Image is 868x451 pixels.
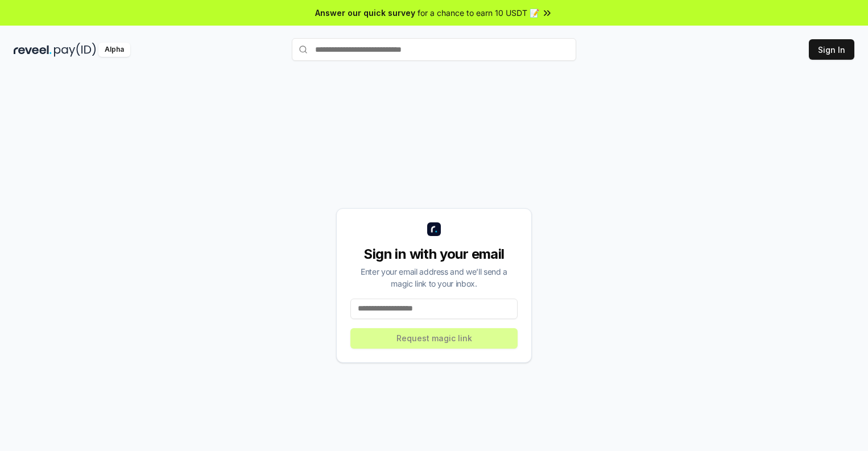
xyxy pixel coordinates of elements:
[418,7,539,19] span: for a chance to earn 10 USDT 📝
[315,7,415,19] span: Answer our quick survey
[809,39,854,60] button: Sign In
[54,43,96,57] img: pay_id
[350,245,518,263] div: Sign in with your email
[98,43,130,57] div: Alpha
[14,43,52,57] img: reveel_dark
[350,266,518,289] div: Enter your email address and we’ll send a magic link to your inbox.
[427,222,441,236] img: logo_small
